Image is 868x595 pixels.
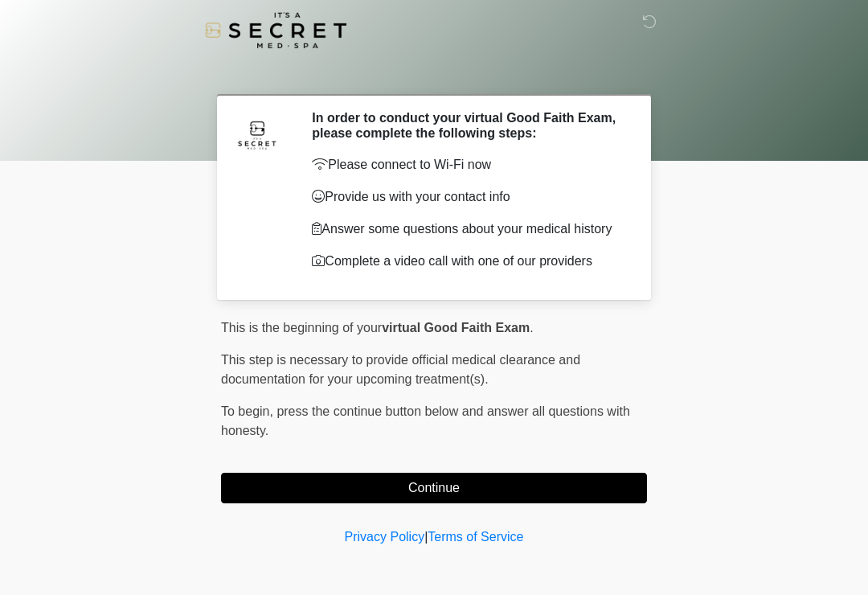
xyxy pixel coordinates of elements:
[345,530,425,544] a: Privacy Policy
[312,220,623,239] p: Answer some questions about your medical history
[428,530,523,544] a: Terms of Service
[312,110,623,141] h2: In order to conduct your virtual Good Faith Exam, please complete the following steps:
[312,187,623,207] p: Provide us with your contact info
[209,58,659,88] h1: ‎ ‎
[221,353,580,386] span: This step is necessary to provide official medical clearance and documentation for your upcoming ...
[424,530,428,544] a: |
[205,12,346,48] img: It's A Secret Med Spa Logo
[221,404,276,418] span: To begin,
[233,110,281,158] img: Agent Avatar
[530,321,533,334] span: .
[312,155,623,174] p: Please connect to Wi-Fi now
[221,321,382,334] span: This is the beginning of your
[382,321,530,334] strong: virtual Good Faith Exam
[221,473,647,503] button: Continue
[312,252,623,271] p: Complete a video call with one of our providers
[221,404,630,437] span: press the continue button below and answer all questions with honesty.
